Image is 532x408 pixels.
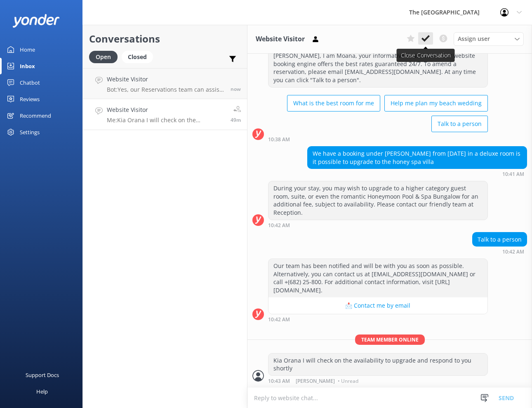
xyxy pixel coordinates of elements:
span: Team member online [355,334,425,345]
strong: 10:42 AM [268,317,290,322]
div: Help [36,383,48,400]
span: Sep 22 2025 12:43pm (UTC -10:00) Pacific/Honolulu [231,116,241,123]
h2: Conversations [89,31,241,47]
div: Support Docs [26,367,59,383]
p: Me: Kia Orana I will check on the availability to upgrade and respond to you shortly [107,116,224,124]
div: Sep 22 2025 12:38pm (UTC -10:00) Pacific/Honolulu [268,136,488,142]
div: Sep 22 2025 12:43pm (UTC -10:00) Pacific/Honolulu [268,378,488,384]
span: Assign user [458,34,490,43]
span: • Unread [338,379,358,384]
button: Help me plan my beach wedding [384,95,488,111]
strong: 10:38 AM [268,137,290,142]
a: Closed [122,52,157,61]
button: Talk to a person [431,116,488,132]
div: Sep 22 2025 12:42pm (UTC -10:00) Pacific/Honolulu [472,249,527,254]
div: Recommend [20,107,51,124]
div: Open [89,51,118,63]
strong: 10:42 AM [268,223,290,228]
h4: Website Visitor [107,75,224,84]
button: What is the best room for me [287,95,380,111]
img: yonder-white-logo.png [12,14,60,28]
div: Sep 22 2025 12:41pm (UTC -10:00) Pacific/Honolulu [307,171,527,177]
div: Inbox [20,58,35,74]
div: Home [20,41,35,58]
div: Sep 22 2025 12:42pm (UTC -10:00) Pacific/Honolulu [268,222,488,228]
a: Website VisitorMe:Kia Orana I will check on the availability to upgrade and respond to you shortl... [83,99,247,130]
h4: Website Visitor [107,105,224,114]
div: Closed [122,51,153,63]
span: [PERSON_NAME] [296,379,335,384]
button: 📩 Contact me by email [268,297,487,314]
div: Kia Orana I will check on the availability to upgrade and respond to you shortly [268,353,487,375]
a: Website VisitorBot:Yes, our Reservations team can assist you in crediting your room reservation f... [83,68,247,99]
div: Sep 22 2025 12:42pm (UTC -10:00) Pacific/Honolulu [268,316,488,322]
div: Assign User [454,32,524,45]
div: Settings [20,124,40,140]
div: Our team has been notified and will be with you as soon as possible. Alternatively, you can conta... [268,259,487,297]
div: We have a booking under [PERSON_NAME] from [DATE] in a deluxe room is it possible to upgrade to t... [308,147,527,168]
div: [PERSON_NAME], I am Moana, your informative AI assistant. Our website booking engine offers the b... [268,49,487,87]
p: Bot: Yes, our Reservations team can assist you in crediting your room reservation from [GEOGRAPHI... [107,86,224,93]
strong: 10:41 AM [502,172,524,177]
span: Sep 22 2025 01:33pm (UTC -10:00) Pacific/Honolulu [231,85,241,93]
a: Open [89,52,122,61]
h3: Website Visitor [256,34,305,45]
div: Talk to a person [473,232,527,247]
strong: 10:42 AM [502,249,524,254]
strong: 10:43 AM [268,379,290,384]
div: Reviews [20,91,40,107]
div: Chatbot [20,74,40,91]
div: During your stay, you may wish to upgrade to a higher category guest room, suite, or even the rom... [268,181,487,219]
